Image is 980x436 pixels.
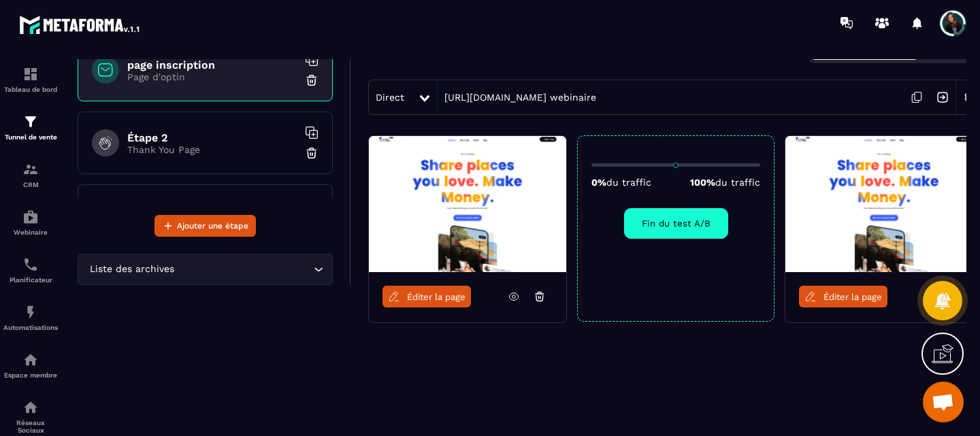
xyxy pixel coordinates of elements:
[127,131,297,144] h6: Étape 2
[376,92,404,103] span: Direct
[86,262,177,277] span: Liste des archives
[55,79,66,90] img: tab_domain_overview_orange.svg
[22,304,39,320] img: automations
[35,35,154,46] div: Domaine: [DOMAIN_NAME]
[3,199,58,246] a: automationsautomationsWebinaire
[923,382,964,422] a: Ouvrir le chat
[154,215,256,237] button: Ajouter une étape
[22,114,39,130] img: formation
[3,151,58,199] a: formationformationCRM
[305,73,318,87] img: trash
[22,35,33,46] img: website_grey.svg
[305,146,318,160] img: trash
[3,371,58,379] p: Espace membre
[78,254,333,285] div: Search for option
[3,276,58,284] p: Planificateur
[3,86,58,93] p: Tableau de bord
[3,133,58,141] p: Tunnel de vente
[3,246,58,294] a: schedulerschedulerPlanificateur
[3,181,58,188] p: CRM
[3,103,58,151] a: formationformationTunnel de vente
[823,292,882,302] span: Éditer la page
[127,144,297,155] p: Thank You Page
[22,352,39,368] img: automations
[606,177,651,188] span: du traffic
[154,79,165,90] img: tab_keywords_by_traffic_grey.svg
[591,177,651,188] p: 0%
[127,58,297,71] h6: page inscription
[38,22,67,33] div: v 4.0.25
[127,71,297,82] p: Page d'optin
[3,294,58,341] a: automationsautomationsAutomatisations
[3,56,58,103] a: formationformationTableau de bord
[177,219,248,233] span: Ajouter une étape
[22,399,39,416] img: social-network
[3,229,58,236] p: Webinaire
[799,286,887,307] a: Éditer la page
[438,92,596,103] a: [URL][DOMAIN_NAME] webinaire
[22,161,39,178] img: formation
[715,177,760,188] span: du traffic
[930,84,955,110] img: arrow-next.bcc2205e.svg
[19,12,142,37] img: logo
[690,177,760,188] p: 100%
[22,66,39,82] img: formation
[369,136,566,272] img: image
[22,256,39,273] img: scheduler
[177,262,310,277] input: Search for option
[22,209,39,225] img: automations
[3,419,58,434] p: Réseaux Sociaux
[407,292,465,302] span: Éditer la page
[22,22,33,33] img: logo_orange.svg
[3,324,58,331] p: Automatisations
[3,341,58,389] a: automationsautomationsEspace membre
[624,208,728,239] button: Fin du test A/B
[70,80,105,89] div: Domaine
[382,286,471,307] a: Éditer la page
[169,80,208,89] div: Mots-clés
